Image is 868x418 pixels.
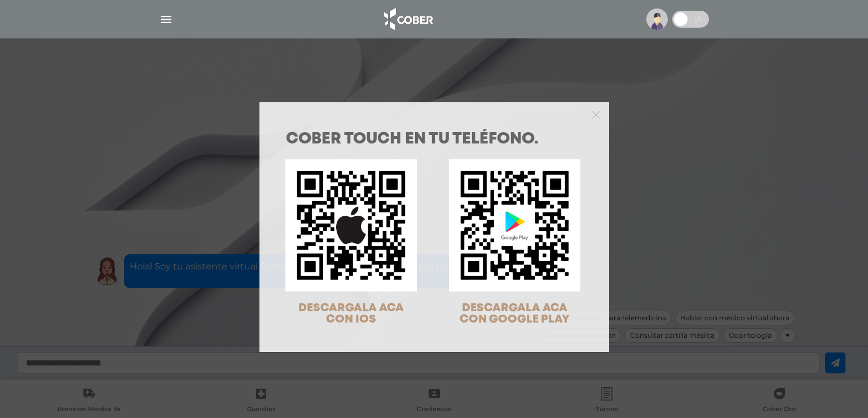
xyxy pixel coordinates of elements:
img: qr-code [285,159,417,291]
span: DESCARGALA ACA CON IOS [298,303,404,325]
img: qr-code [449,159,580,291]
span: DESCARGALA ACA CON GOOGLE PLAY [460,303,570,325]
button: Close [592,109,600,119]
h1: COBER TOUCH en tu teléfono. [286,132,583,147]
